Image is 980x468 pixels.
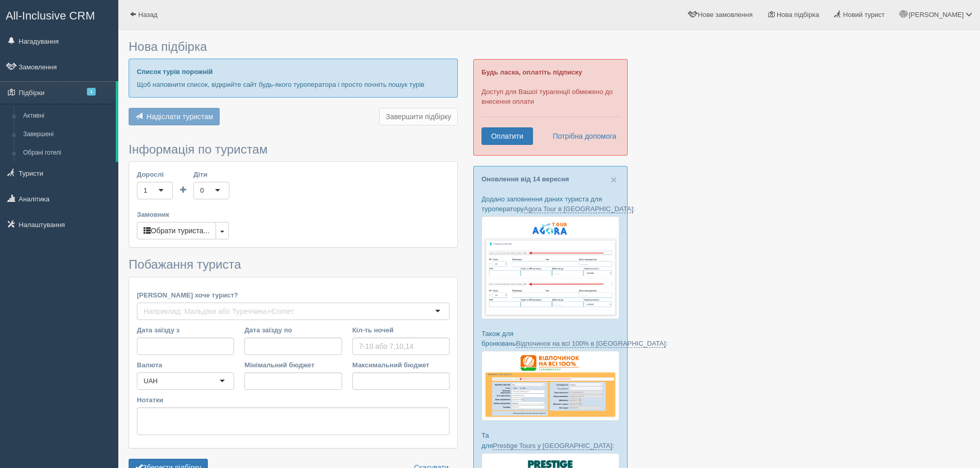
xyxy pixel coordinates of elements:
div: 1 [144,185,147,196]
input: Наприклад: Мальдіви або Туреччина+Єгипет [144,306,298,316]
span: Назад [138,11,157,18]
span: × [611,174,617,185]
span: Побажання туриста [129,257,241,271]
input: 7-10 або 7,10,14 [352,338,450,355]
span: All-Inclusive CRM [6,9,95,22]
div: UAH [144,376,157,386]
a: Prestige Tours у [GEOGRAPHIC_DATA] [493,442,612,450]
p: Щоб наповнити список, відкрийте сайт будь-якого туроператора і просто почніть пошук турів [137,80,450,89]
label: [PERSON_NAME] хоче турист? [137,290,450,300]
a: Відпочинок на всі 100% в [GEOGRAPHIC_DATA] [516,340,666,348]
b: Список турів порожній [137,68,213,76]
button: Close [611,174,617,185]
p: Також для бронювань : [482,329,619,348]
a: All-Inclusive CRM [1,1,118,29]
a: Потрібна допомога [546,127,617,145]
button: Обрати туриста... [137,222,216,239]
a: Обрані готелі [19,144,116,162]
span: Надіслати туристам [147,113,213,121]
button: Надіслати туристам [129,108,220,125]
label: Дата заїзду по [244,325,342,335]
label: Максимальний бюджет [352,360,450,370]
label: Дорослі [137,170,173,179]
span: Новий турист [843,11,885,18]
label: Дата заїзду з [137,325,234,335]
span: Нова підбірка [777,11,819,18]
a: Оплатити [482,127,533,145]
span: Нове замовлення [698,11,753,18]
img: agora-tour-%D1%84%D0%BE%D1%80%D0%BC%D0%B0-%D0%B1%D1%80%D0%BE%D0%BD%D1%8E%D0%B2%D0%B0%D0%BD%D0%BD%... [482,216,619,319]
a: Оновлення від 14 вересня [482,175,569,183]
div: Доступ для Вашої турагенції обмежено до внесення оплати [473,59,628,156]
a: Завершені [19,125,116,144]
label: Нотатки [137,395,450,405]
label: Мінімальний бюджет [244,360,342,370]
label: Замовник [137,210,450,219]
img: otdihnavse100--%D1%84%D0%BE%D1%80%D0%BC%D0%B0-%D0%B1%D1%80%D0%BE%D0%BD%D0%B8%D1%80%D0%BE%D0%B2%D0... [482,351,619,421]
span: 1 [87,88,96,96]
a: Agora Tour в [GEOGRAPHIC_DATA] [524,205,633,213]
label: Валюта [137,360,234,370]
h3: Нова підбірка [129,40,458,53]
span: [PERSON_NAME] [908,11,964,18]
button: Завершити підбірку [379,108,458,125]
p: Додано заповнення даних туриста для туроператору : [482,194,619,214]
div: 0 [200,185,204,196]
b: Будь ласка, оплатіть підписку [482,68,582,76]
label: Кіл-ть ночей [352,325,450,335]
p: Та для : [482,430,619,450]
a: Активні [19,107,116,125]
label: Діти [193,170,229,179]
h3: Інформація по туристам [129,143,458,156]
